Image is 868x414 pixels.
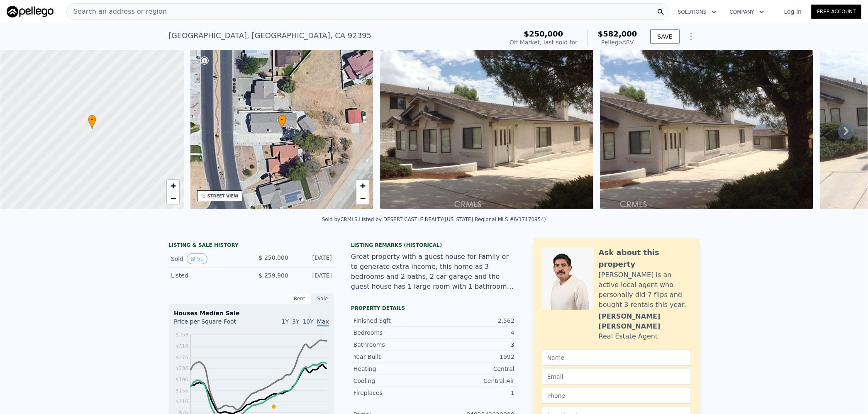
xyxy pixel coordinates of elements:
span: $250,000 [524,29,563,38]
a: Zoom in [167,180,179,192]
tspan: $196 [176,377,188,382]
div: STREET VIEW [207,193,239,199]
div: Cooling [354,377,434,385]
div: Great property with a guest house for Family or to generate extra income, this home as 3 bedrooms... [351,252,517,292]
div: Listing Remarks (Historical) [351,242,517,248]
img: Sale: 160726038 Parcel: 125602889 [380,50,593,209]
a: Log In [774,7,812,16]
div: [GEOGRAPHIC_DATA] , [GEOGRAPHIC_DATA] , CA 92395 [168,30,371,41]
div: Rent [288,293,311,304]
span: − [360,193,366,203]
div: Fireplaces [354,389,434,397]
span: • [88,116,96,124]
div: 4 [434,329,514,337]
button: Company [723,5,771,19]
input: Name [542,350,691,365]
input: Phone [542,388,691,404]
div: Off Market, last sold for [510,38,578,46]
tspan: $116 [176,399,188,404]
div: 1 [434,389,514,397]
div: Houses Median Sale [174,309,329,317]
div: • [278,115,286,129]
button: SAVE [651,29,680,44]
div: Heating [354,365,434,373]
div: Price per Square Foot [174,317,251,331]
div: Sold by CRMLS . [322,217,359,222]
a: Zoom out [356,192,369,205]
tspan: $236 [176,366,188,372]
div: 2,562 [434,317,514,325]
span: + [170,180,176,191]
span: 10Y [303,318,314,325]
div: Pellego ARV [598,38,637,46]
span: Max [317,318,329,326]
div: Sold [171,253,245,264]
input: Email [542,369,691,385]
img: Sale: 160726038 Parcel: 125602889 [600,50,813,209]
div: 3 [434,341,514,349]
a: Zoom out [167,192,179,205]
img: Pellego [7,6,54,17]
div: [PERSON_NAME] [PERSON_NAME] [599,312,691,331]
div: Year Built [354,353,434,361]
span: − [170,193,176,203]
div: Central Air [434,377,514,385]
button: Solutions [671,5,723,19]
div: Bathrooms [354,341,434,349]
span: $582,000 [598,29,637,38]
div: Bedrooms [354,329,434,337]
div: [DATE] [295,253,332,264]
tspan: $316 [176,343,188,349]
span: Search an address or region [67,7,167,17]
div: Property details [351,305,517,312]
div: 1992 [434,353,514,361]
div: Finished Sqft [354,317,434,325]
tspan: $358 [176,332,188,338]
tspan: $156 [176,388,188,394]
span: 3Y [292,318,299,325]
span: $ 259,900 [259,272,288,279]
span: 1Y [282,318,289,325]
a: Free Account [812,5,861,19]
button: View historical data [187,253,207,264]
div: [DATE] [295,271,332,280]
div: • [88,115,96,129]
div: [PERSON_NAME] is an active local agent who personally did 7 flips and bought 3 rentals this year. [599,270,691,310]
div: Real Estate Agent [599,331,658,341]
button: Show Options [683,28,700,45]
div: Ask about this property [599,247,691,270]
div: Listed by DESERT CASTLE REALTY ([US_STATE] Regional MLS #IV17170954) [359,217,546,222]
div: Sale [311,293,334,304]
div: Listed [171,271,245,280]
span: + [360,180,366,191]
span: • [278,116,286,124]
tspan: $276 [176,355,188,360]
a: Zoom in [356,180,369,192]
div: Central [434,365,514,373]
span: $ 250,000 [259,254,288,261]
div: LISTING & SALE HISTORY [168,242,334,250]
